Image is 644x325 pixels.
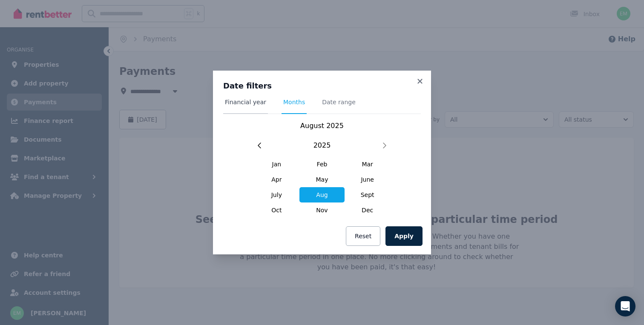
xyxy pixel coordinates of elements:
span: Oct [254,202,299,218]
span: Aug [299,187,345,202]
span: Nov [299,202,345,218]
span: August 2025 [300,122,344,130]
span: June [345,172,390,187]
button: Apply [385,226,423,246]
span: Feb [299,157,345,172]
div: Open Intercom Messenger [615,296,635,316]
span: Sept [345,187,390,202]
span: May [299,172,345,187]
span: Financial year [225,98,266,106]
span: Months [283,98,305,106]
span: Apr [254,172,299,187]
span: Jan [254,157,299,172]
span: 2025 [313,140,331,151]
span: Mar [345,157,390,172]
span: July [254,187,299,202]
h3: Date filters [223,81,421,91]
span: Dec [345,202,390,218]
nav: Tabs [223,98,421,114]
span: Date range [322,98,356,106]
button: Reset [346,226,380,246]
